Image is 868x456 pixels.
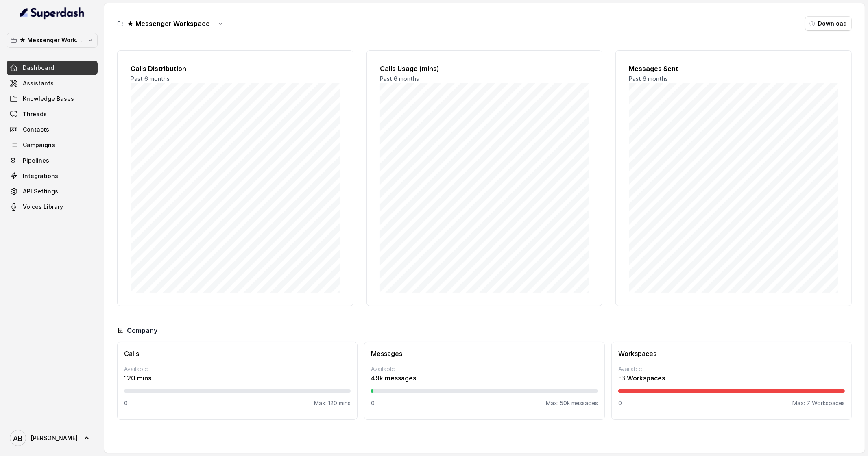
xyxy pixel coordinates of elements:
span: Past 6 months [380,75,419,82]
span: API Settings [23,187,58,195]
p: -3 Workspaces [618,373,845,383]
text: AB [13,434,23,443]
h3: Company [127,326,157,335]
button: Download [805,16,852,31]
p: Max: 120 mins [314,399,351,407]
a: [PERSON_NAME] [7,427,98,449]
a: Knowledge Bases [7,91,98,106]
a: Campaigns [7,138,98,152]
p: 0 [371,399,375,407]
a: Threads [7,107,98,122]
a: API Settings [7,184,98,199]
p: 0 [618,399,622,407]
a: Dashboard [7,61,98,75]
span: Past 6 months [629,75,668,82]
a: Voices Library [7,200,98,214]
p: Max: 7 Workspaces [792,399,845,407]
p: Max: 50k messages [546,399,598,407]
a: Pipelines [7,153,98,168]
a: Contacts [7,122,98,137]
a: Integrations [7,169,98,183]
h3: Workspaces [618,349,845,358]
p: 120 mins [124,373,351,383]
h3: ★ Messenger Workspace [127,19,210,28]
span: Integrations [23,172,58,180]
span: Knowledge Bases [23,95,74,103]
h3: Messages [371,349,598,358]
p: 49k messages [371,373,598,383]
p: 0 [124,399,128,407]
p: Available [618,365,845,373]
span: Pipelines [23,156,49,165]
span: [PERSON_NAME] [31,434,78,442]
span: Campaigns [23,141,55,149]
button: ★ Messenger Workspace [7,33,98,48]
a: Assistants [7,76,98,91]
span: Threads [23,110,47,118]
span: Voices Library [23,203,63,211]
h2: Calls Distribution [131,64,340,74]
p: ★ Messenger Workspace [20,35,85,45]
h2: Messages Sent [629,64,838,74]
span: Contacts [23,126,49,134]
h3: Calls [124,349,351,358]
p: Available [124,365,351,373]
h2: Calls Usage (mins) [380,64,589,74]
p: Available [371,365,598,373]
span: Dashboard [23,64,54,72]
span: Past 6 months [131,75,170,82]
span: Assistants [23,79,54,87]
img: light.svg [20,7,85,20]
